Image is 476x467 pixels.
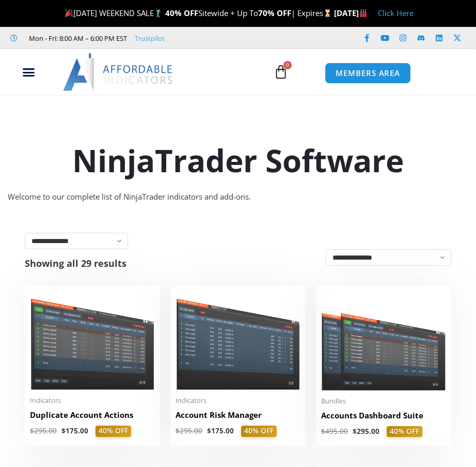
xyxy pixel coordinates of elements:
[321,427,348,436] bdi: 495.00
[324,9,331,17] img: ⌛
[258,8,291,18] strong: 70% OFF
[353,427,379,436] bdi: 295.00
[65,9,73,17] img: 🎉
[176,396,300,405] span: Indicators
[207,426,211,435] span: $
[176,426,180,435] span: $
[176,410,300,420] h2: Account Risk Manager
[165,8,198,18] strong: 40% OFF
[207,426,234,435] bdi: 175.00
[30,291,155,390] img: Duplicate Account Actions
[359,9,367,17] img: 🏭
[326,249,451,266] select: Shop order
[378,8,414,18] a: Click Here
[5,63,52,82] div: Menu Toggle
[63,53,174,91] img: LogoAI | Affordable Indicators – NinjaTrader
[283,61,292,69] span: 0
[353,427,357,436] span: $
[321,427,325,436] span: $
[30,410,155,420] h2: Duplicate Account Actions
[30,396,155,405] span: Indicators
[96,426,131,437] span: 40% OFF
[30,426,57,435] bdi: 295.00
[176,426,202,435] bdi: 295.00
[258,57,304,87] a: 0
[26,32,127,44] span: Mon - Fri: 8:00 AM – 6:00 PM EST
[8,139,468,182] h1: NinjaTrader Software
[336,69,400,77] span: MEMBERS AREA
[154,9,162,17] img: 🏌️‍♂️
[321,397,446,405] span: Bundles
[321,410,446,421] h2: Accounts Dashboard Suite
[325,63,411,84] a: MEMBERS AREA
[334,8,368,18] strong: [DATE]
[321,410,446,426] a: Accounts Dashboard Suite
[8,190,468,204] div: Welcome to our complete list of NinjaTrader indicators and add-ons.
[62,8,334,18] span: [DATE] WEEKEND SALE Sitewide + Up To | Expires
[30,426,34,435] span: $
[135,32,165,44] a: Trustpilot
[61,426,66,435] span: $
[61,426,88,435] bdi: 175.00
[387,426,422,438] span: 40% OFF
[25,259,126,268] p: Showing all 29 results
[176,291,300,390] img: Account Risk Manager
[321,291,446,390] img: Accounts Dashboard Suite
[241,426,277,437] span: 40% OFF
[30,410,155,426] a: Duplicate Account Actions
[176,410,300,426] a: Account Risk Manager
